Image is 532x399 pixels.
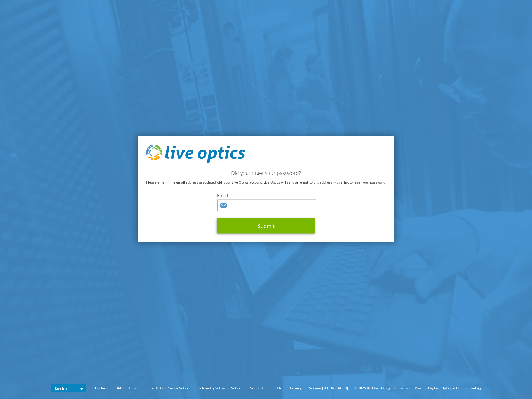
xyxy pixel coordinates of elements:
[146,179,386,186] p: Please enter in the email address associated with your Live Optics account. Live Optics will send...
[194,385,245,391] a: Telemetry Software Notice
[306,385,351,391] li: Version [TECHNICAL_ID]
[352,385,414,391] li: © 2025 Dell Inc. All Rights Reserved
[146,170,386,176] h2: Did you forget your password?
[146,145,245,163] img: live_optics_svg.svg
[286,385,306,391] a: Privacy
[144,385,193,391] a: Live Optics Privacy Notice
[246,385,267,391] a: Support
[113,385,143,391] a: Ads and Email
[217,218,315,234] button: Submit
[217,193,315,198] label: Email
[91,385,112,391] a: Cookies
[268,385,285,391] a: EULA
[415,385,481,391] li: Powered by Live Optics, a Dell Technology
